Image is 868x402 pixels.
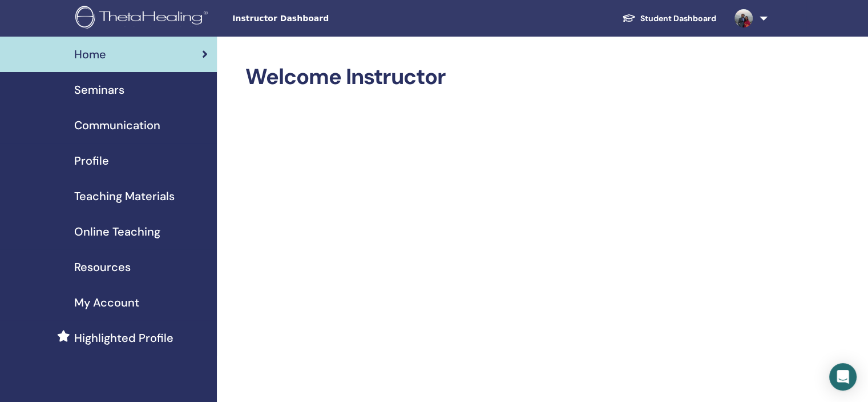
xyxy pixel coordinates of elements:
[74,46,106,63] span: Home
[74,258,131,276] span: Resources
[613,8,725,29] a: Student Dashboard
[622,13,636,23] img: graduation-cap-white.svg
[75,6,212,31] img: logo.png
[74,188,175,205] span: Teaching Materials
[74,329,173,347] span: Highlighted Profile
[74,294,139,311] span: My Account
[74,117,160,134] span: Communication
[734,9,753,27] img: default.jpg
[829,363,857,391] div: Open Intercom Messenger
[74,223,160,240] span: Online Teaching
[232,13,403,25] span: Instructor Dashboard
[74,81,124,98] span: Seminars
[74,152,109,169] span: Profile
[245,64,765,90] h2: Welcome Instructor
